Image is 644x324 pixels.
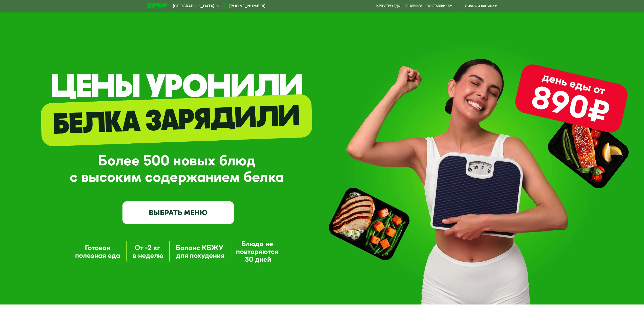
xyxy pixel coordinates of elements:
div: поставщикам [426,4,452,8]
a: ВЫБРАТЬ МЕНЮ [122,201,234,224]
a: Вендинги [405,4,422,8]
div: Личный кабинет [465,3,497,9]
a: Качество еды [376,4,401,8]
span: [GEOGRAPHIC_DATA] [173,4,214,8]
a: [PHONE_NUMBER] [221,3,265,9]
